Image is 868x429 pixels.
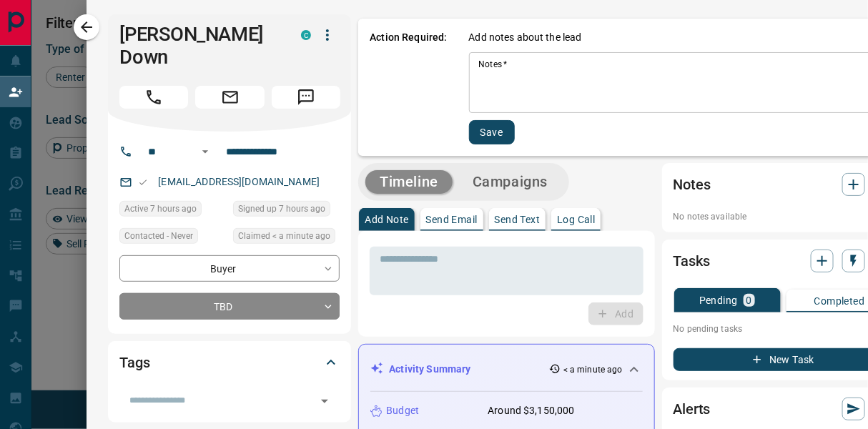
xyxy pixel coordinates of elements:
[674,398,711,420] h2: Alerts
[124,202,197,216] span: Active 7 hours ago
[233,228,340,248] div: Sat Sep 13 2025
[119,293,340,320] div: TBD
[469,30,582,45] p: Add notes about the lead
[138,177,148,187] svg: Email Valid
[272,86,340,109] span: Message
[495,214,541,225] p: Send Text
[699,295,738,305] p: Pending
[119,23,280,69] h1: [PERSON_NAME] Down
[674,173,711,196] h2: Notes
[119,351,149,374] h2: Tags
[233,201,340,221] div: Fri Sep 12 2025
[119,86,188,109] span: Call
[119,345,340,380] div: Tags
[158,176,320,187] a: [EMAIL_ADDRESS][DOMAIN_NAME]
[119,201,226,221] div: Fri Sep 12 2025
[389,362,470,377] p: Activity Summary
[124,229,193,243] span: Contacted - Never
[197,143,214,160] button: Open
[458,170,562,194] button: Campaigns
[315,391,335,411] button: Open
[674,250,710,272] h2: Tasks
[365,214,408,225] p: Add Note
[238,202,325,216] span: Signed up 7 hours ago
[386,403,419,418] p: Budget
[814,296,865,306] p: Completed
[426,214,478,225] p: Send Email
[746,295,752,305] p: 0
[563,363,623,376] p: < a minute ago
[370,356,642,383] div: Activity Summary< a minute ago
[557,214,595,225] p: Log Call
[370,30,447,144] p: Action Required:
[365,170,453,194] button: Timeline
[119,255,340,282] div: Buyer
[301,30,311,40] div: condos.ca
[469,120,515,144] button: Save
[488,403,574,418] p: Around $3,150,000
[238,229,330,243] span: Claimed < a minute ago
[195,86,264,109] span: Email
